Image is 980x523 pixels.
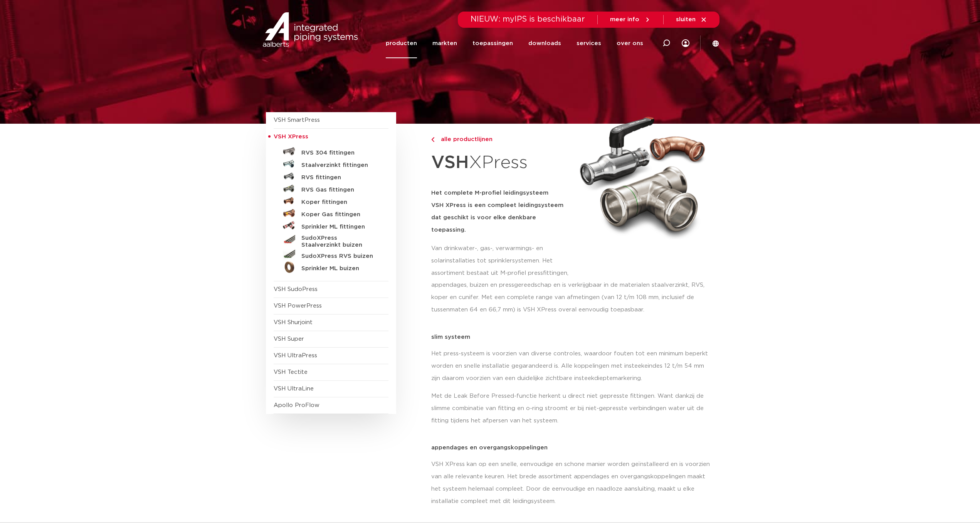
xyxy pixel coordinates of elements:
[610,16,651,23] a: meer info
[274,261,388,273] a: Sprinkler ML buizen
[301,265,378,272] h5: Sprinkler ML buizen
[386,29,643,58] nav: Menu
[274,402,319,408] a: Apollo ProFlow
[431,279,714,316] p: appendages, buizen en pressgereedschap en is verkrijgbaar in de materialen staalverzinkt, RVS, ko...
[301,174,378,181] h5: RVS fittingen
[528,29,561,58] a: downloads
[676,17,696,22] span: sluiten
[301,253,378,260] h5: SudoXPress RVS buizen
[301,187,378,193] h5: RVS Gas fittingen
[386,29,417,58] a: producten
[274,336,304,342] a: VSH Super
[274,182,388,195] a: RVS Gas fittingen
[301,224,378,230] h5: Sprinkler ML fittingen
[431,148,571,178] h1: XPress
[301,235,378,249] h5: SudoXPress Staalverzinkt buizen
[301,162,378,169] h5: Staalverzinkt fittingen
[431,242,571,279] p: Van drinkwater-, gas-, verwarmings- en solarinstallaties tot sprinklersystemen. Het assortiment b...
[617,29,643,58] a: over ons
[301,150,378,156] h5: RVS 304 fittingen
[431,154,469,172] strong: VSH
[274,170,388,182] a: RVS fittingen
[274,117,320,123] a: VSH SmartPress
[431,445,714,451] p: appendages en overgangskoppelingen
[301,211,378,218] h5: Koper Gas fittingen
[274,134,308,140] span: VSH XPress
[472,29,513,58] a: toepassingen
[431,187,571,236] h5: Het complete M-profiel leidingsysteem VSH XPress is een compleet leidingsysteem dat geschikt is v...
[274,286,318,292] a: VSH SudoPress
[432,29,457,58] a: markten
[431,348,714,385] p: Het press-systeem is voorzien van diverse controles, waardoor fouten tot een minimum beperkt word...
[301,199,378,206] h5: Koper fittingen
[431,390,714,427] p: Met de Leak Before Pressed-functie herkent u direct niet gepresste fittingen. Want dankzij de sli...
[274,369,308,375] a: VSH Tectite
[274,195,388,207] a: Koper fittingen
[676,16,707,23] a: sluiten
[274,145,388,158] a: RVS 304 fittingen
[274,158,388,170] a: Staalverzinkt fittingen
[577,29,601,58] a: services
[274,232,388,249] a: SudoXPress Staalverzinkt buizen
[274,353,317,358] a: VSH UltraPress
[274,303,322,309] a: VSH PowerPress
[431,135,571,144] a: alle productlijnen
[471,15,585,23] span: NIEUW: myIPS is beschikbaar
[431,334,714,340] p: slim systeem
[436,136,493,142] span: alle productlijnen
[431,458,714,508] p: VSH XPress kan op een snelle, eenvoudige en schone manier worden geïnstalleerd en is voorzien van...
[274,219,388,232] a: Sprinkler ML fittingen
[431,137,434,142] img: chevron-right.svg
[274,249,388,261] a: SudoXPress RVS buizen
[274,320,313,325] a: VSH Shurjoint
[274,207,388,219] a: Koper Gas fittingen
[274,386,314,392] a: VSH UltraLine
[610,17,639,22] span: meer info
